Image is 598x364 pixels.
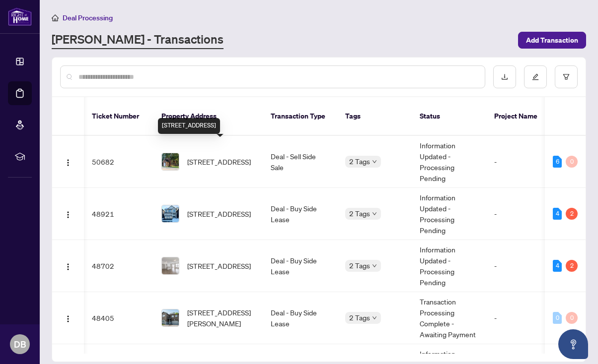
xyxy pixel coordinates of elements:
span: filter [563,73,570,80]
a: [PERSON_NAME] - Transactions [52,31,224,49]
span: down [372,263,377,268]
img: thumbnail-img [162,153,179,170]
span: down [372,159,377,164]
td: Deal - Buy Side Lease [263,240,337,292]
th: Status [412,97,486,136]
span: edit [532,73,539,80]
div: 2 [566,208,578,220]
button: Logo [60,258,76,274]
div: 6 [553,156,562,168]
img: logo [8,7,32,26]
th: Project Name [486,97,546,136]
img: thumbnail-img [162,309,179,326]
img: thumbnail-img [162,257,179,274]
span: [STREET_ADDRESS][PERSON_NAME] [187,307,255,329]
td: Deal - Buy Side Lease [263,292,337,344]
img: thumbnail-img [162,205,179,222]
span: [STREET_ADDRESS] [187,156,251,167]
td: 48702 [84,240,153,292]
img: Logo [64,159,72,167]
button: Logo [60,310,76,326]
button: Logo [60,206,76,222]
td: - [486,292,546,344]
img: Logo [64,315,72,323]
th: Property Address [153,97,263,136]
td: 48405 [84,292,153,344]
span: Deal Processing [63,13,113,22]
span: 2 Tags [349,312,370,323]
span: 2 Tags [349,208,370,219]
td: 48921 [84,188,153,240]
td: Deal - Sell Side Sale [263,136,337,188]
img: Logo [64,263,72,271]
div: 2 [566,260,578,272]
button: edit [524,65,547,88]
th: Transaction Type [263,97,337,136]
span: download [501,73,508,80]
td: - [486,136,546,188]
span: home [52,14,59,21]
span: 2 Tags [349,260,370,271]
th: Ticket Number [84,97,153,136]
button: Open asap [558,329,588,359]
td: Information Updated - Processing Pending [412,188,486,240]
span: Add Transaction [526,32,578,48]
td: - [486,188,546,240]
span: down [372,315,377,320]
button: Logo [60,154,76,170]
button: Add Transaction [518,32,586,49]
span: 2 Tags [349,156,370,167]
span: [STREET_ADDRESS] [187,208,251,219]
td: Information Updated - Processing Pending [412,240,486,292]
td: 50682 [84,136,153,188]
span: DB [14,337,26,351]
button: download [493,65,516,88]
div: 0 [566,312,578,324]
span: down [372,211,377,216]
div: 4 [553,208,562,220]
td: Information Updated - Processing Pending [412,136,486,188]
div: 4 [553,260,562,272]
div: 0 [553,312,562,324]
span: [STREET_ADDRESS] [187,260,251,271]
img: Logo [64,211,72,219]
td: Transaction Processing Complete - Awaiting Payment [412,292,486,344]
td: - [486,240,546,292]
th: Tags [337,97,412,136]
td: Deal - Buy Side Lease [263,188,337,240]
button: filter [555,65,578,88]
div: [STREET_ADDRESS] [158,118,220,134]
div: 0 [566,156,578,168]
